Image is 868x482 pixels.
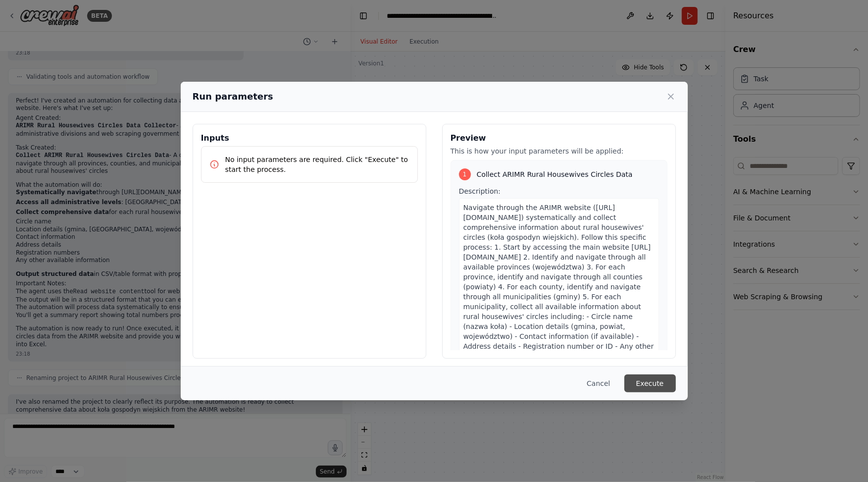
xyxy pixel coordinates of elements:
p: No input parameters are required. Click "Execute" to start the process. [225,155,409,174]
h2: Run parameters [193,90,273,104]
p: This is how your input parameters will be applied: [451,146,667,156]
span: Navigate through the ARIMR website ([URL][DOMAIN_NAME]) systematically and collect comprehensive ... [463,204,654,390]
span: Description: [459,187,501,195]
div: 1 [459,168,471,180]
h3: Preview [451,132,667,144]
button: Cancel [579,375,618,392]
h3: Inputs [201,132,418,144]
button: Execute [624,375,676,392]
span: Collect ARIMR Rural Housewives Circles Data [477,169,633,179]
